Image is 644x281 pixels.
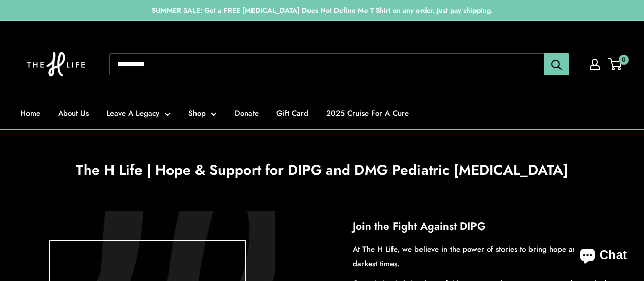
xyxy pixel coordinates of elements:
img: The H Life [20,31,92,97]
h1: The H Life | Hope & Support for DIPG and DMG Pediatric [MEDICAL_DATA] [20,160,624,181]
a: About Us [58,106,89,120]
a: My account [590,59,600,70]
a: 0 [609,58,622,70]
a: Home [20,106,40,120]
a: Leave A Legacy [106,106,171,120]
button: Search [544,53,569,75]
h2: Join the Fight Against DIPG [353,219,624,235]
input: Search... [109,53,544,75]
a: Shop [188,106,217,120]
inbox-online-store-chat: Shopify online store chat [571,240,636,273]
a: Gift Card [276,106,309,120]
a: Donate [235,106,259,120]
a: 2025 Cruise For A Cure [326,106,409,120]
p: At The H Life, we believe in the power of stories to bring hope and light in the darkest times. [353,242,624,271]
span: 0 [619,55,629,65]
